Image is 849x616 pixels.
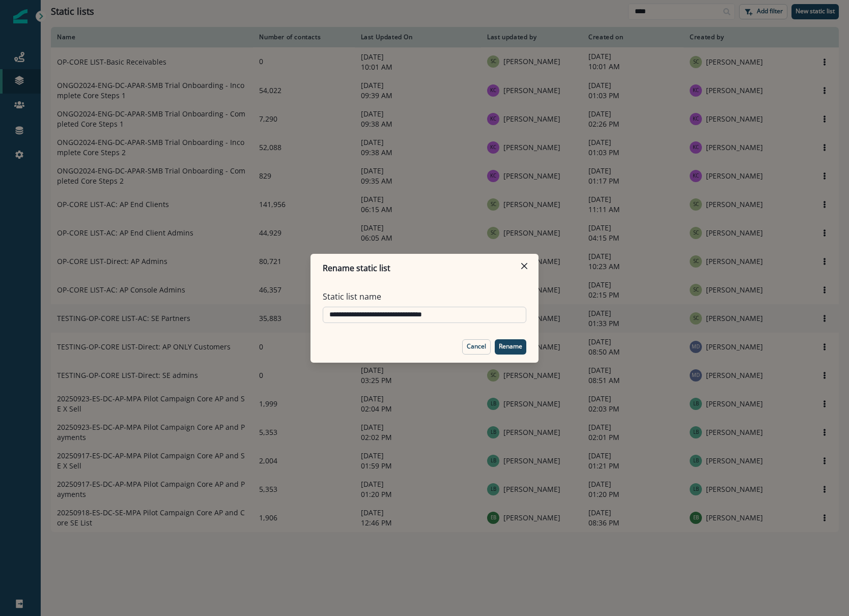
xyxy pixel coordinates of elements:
p: Rename static list [323,262,390,274]
button: Rename [495,339,526,355]
p: Rename [499,343,522,350]
p: Static list name [323,290,381,303]
button: Cancel [462,339,491,355]
p: Cancel [467,343,486,350]
button: Close [516,258,532,274]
